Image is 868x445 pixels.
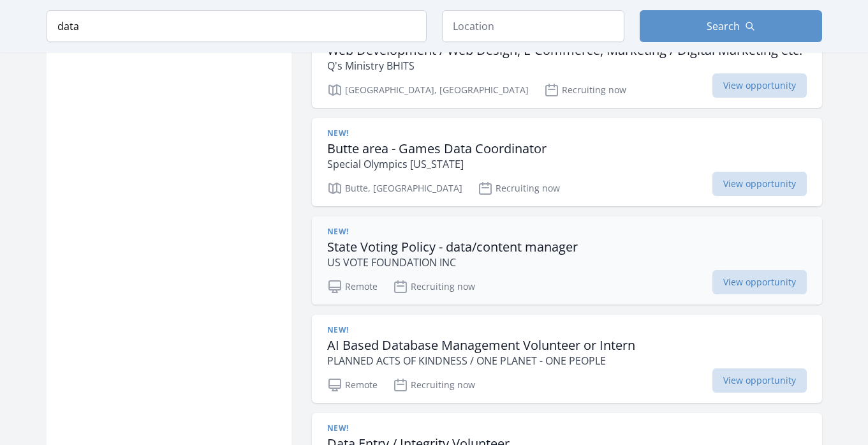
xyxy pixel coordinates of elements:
h3: Butte area - Games Data Coordinator [327,141,547,156]
p: US VOTE FOUNDATION INC [327,255,578,270]
p: Recruiting now [393,279,475,294]
a: New! OPT, STEM OPT, CPT, Internships, Field Experience: Software Engineering, Data, Web Developme... [312,4,822,108]
p: Recruiting now [544,82,626,98]
span: View opportunity [712,172,807,196]
p: Remote [327,279,378,294]
p: Recruiting now [478,181,560,196]
span: New! [327,227,349,237]
p: Recruiting now [393,377,475,393]
p: Special Olympics [US_STATE] [327,156,547,172]
input: Location [442,10,624,42]
p: [GEOGRAPHIC_DATA], [GEOGRAPHIC_DATA] [327,82,529,98]
p: Q's Ministry BHITS [327,58,807,73]
h3: State Voting Policy - data/content manager [327,239,578,255]
span: View opportunity [712,270,807,294]
p: Remote [327,377,378,393]
p: Butte, [GEOGRAPHIC_DATA] [327,181,462,196]
input: Keyword [47,10,427,42]
span: Search [707,19,740,34]
button: Search [640,10,822,42]
span: New! [327,128,349,139]
p: PLANNED ACTS OF KINDNESS / ONE PLANET - ONE PEOPLE [327,353,635,368]
a: New! State Voting Policy - data/content manager US VOTE FOUNDATION INC Remote Recruiting now View... [312,216,822,305]
span: New! [327,423,349,434]
span: New! [327,325,349,335]
span: View opportunity [712,368,807,393]
a: New! Butte area - Games Data Coordinator Special Olympics [US_STATE] Butte, [GEOGRAPHIC_DATA] Rec... [312,118,822,206]
span: View opportunity [712,73,807,98]
h3: OPT, STEM OPT, CPT, Internships, Field Experience: Software Engineering, Data, Web Development / ... [327,27,807,58]
a: New! AI Based Database Management Volunteer or Intern PLANNED ACTS OF KINDNESS / ONE PLANET - ONE... [312,315,822,403]
h3: AI Based Database Management Volunteer or Intern [327,338,635,353]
